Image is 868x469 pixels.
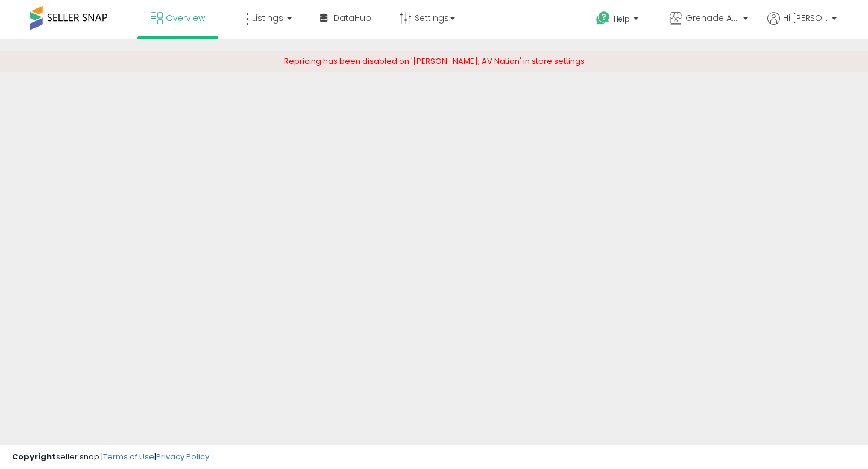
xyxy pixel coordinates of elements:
[685,12,740,24] span: Grenade Audio
[103,451,154,462] a: Terms of Use
[767,12,837,39] a: Hi [PERSON_NAME]
[596,11,611,26] i: Get Help
[252,12,283,24] span: Listings
[783,12,828,24] span: Hi [PERSON_NAME]
[156,451,209,462] a: Privacy Policy
[333,12,371,24] span: DataHub
[166,12,205,24] span: Overview
[12,451,56,462] strong: Copyright
[284,55,585,67] span: Repricing has been disabled on '[PERSON_NAME], AV Nation' in store settings
[12,452,209,463] div: seller snap | |
[587,2,650,39] a: Help
[614,14,630,24] span: Help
